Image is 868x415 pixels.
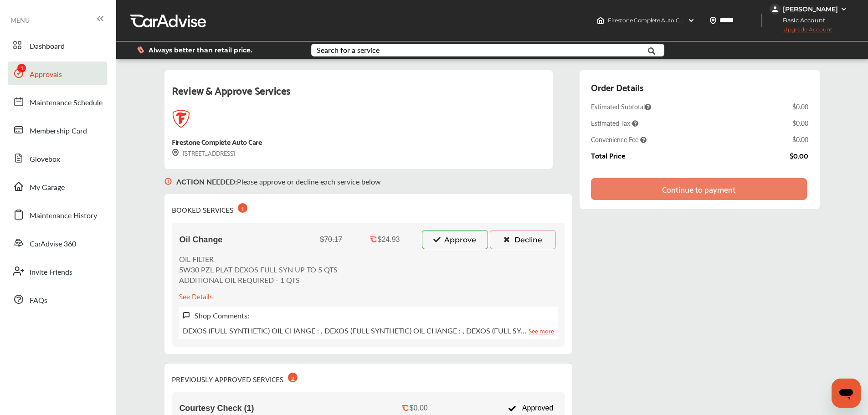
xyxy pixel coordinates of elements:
[8,146,107,170] a: Glovebox
[172,148,235,158] div: [STREET_ADDRESS]
[8,287,107,311] a: FAQs
[792,135,808,144] div: $0.00
[238,203,247,213] div: 1
[137,46,144,54] img: dollor_label_vector.a70140d1.svg
[8,61,107,85] a: Approvals
[176,176,381,187] p: Please approve or decline each service below
[792,118,808,128] div: $0.00
[172,110,190,128] img: logo-firestone.png
[608,17,826,24] span: Firestone Complete Auto Care , [STREET_ADDRESS] [GEOGRAPHIC_DATA] , TN 37174
[30,266,72,278] span: Invite Friends
[149,47,252,53] span: Always better than retail price.
[179,290,213,302] div: See Details
[591,135,647,144] span: Convenience Fee
[770,26,832,37] span: Upgrade Account
[8,33,107,57] a: Dashboard
[183,312,190,319] img: svg+xml;base64,PHN2ZyB3aWR0aD0iMTYiIGhlaWdodD0iMTciIHZpZXdCb3g9IjAgMCAxNiAxNyIgZmlsbD0ibm9uZSIgeG...
[8,203,107,226] a: Maintenance History
[179,404,254,413] span: Courtesy Check (1)
[591,151,625,159] div: Total Price
[761,14,762,27] img: header-divider.bc55588e.svg
[30,69,62,81] span: Approvals
[179,235,222,245] span: Oil Change
[172,81,545,110] div: Review & Approve Services
[8,259,107,283] a: Invite Friends
[179,264,338,275] p: 5W30 PZL PLAT DEXOS FULL SYN UP TO 5 QTS
[8,90,107,113] a: Maintenance Schedule
[183,325,554,336] p: DEXOS (FULL SYNTHETIC) OIL CHANGE : , DEXOS (FULL SYNTHETIC) OIL CHANGE : , DEXOS (FULL SY…
[172,371,298,385] div: PREVIOUSLY APPROVED SERVICES
[662,184,735,194] div: Continue to payment
[317,46,380,54] div: Search for a service
[410,404,428,412] div: $0.00
[195,310,249,321] label: Shop Comments:
[30,182,65,194] span: My Garage
[770,4,781,15] img: jVpblrzwTbfkPYzPPzSLxeg0AAAAASUVORK5CYII=
[790,151,808,159] div: $0.00
[30,97,103,109] span: Maintenance Schedule
[832,379,861,408] iframe: Button to launch messaging window
[172,135,262,148] div: Firestone Complete Auto Care
[770,15,832,25] span: Basic Account
[30,238,76,250] span: CarAdvise 360
[591,79,643,95] div: Order Details
[172,201,247,215] div: BOOKED SERVICES
[709,17,717,24] img: location_vector.a44bc228.svg
[422,230,488,249] button: Approve
[10,16,30,24] span: MENU
[30,210,97,222] span: Maintenance History
[688,17,695,24] img: header-down-arrow.9dd2ce7d.svg
[792,102,808,111] div: $0.00
[179,254,338,264] p: OIL FILTER
[378,236,400,244] div: $24.93
[8,174,107,198] a: My Garage
[8,231,107,255] a: CarAdvise 360
[30,125,87,137] span: Membership Card
[320,236,342,244] div: $70.17
[8,118,107,142] a: Membership Card
[783,5,838,13] div: [PERSON_NAME]
[288,373,298,382] div: 2
[30,154,60,165] span: Glovebox
[591,118,638,128] span: Estimated Tax
[591,102,651,111] span: Estimated Subtotal
[30,295,47,307] span: FAQs
[490,230,556,249] button: Decline
[172,149,179,157] img: svg+xml;base64,PHN2ZyB3aWR0aD0iMTYiIGhlaWdodD0iMTciIHZpZXdCb3g9IjAgMCAxNiAxNyIgZmlsbD0ibm9uZSIgeG...
[30,41,65,52] span: Dashboard
[840,5,847,13] img: WGsFRI8htEPBVLJbROoPRyZpYNWhNONpIPPETTm6eUC0GeLEiAAAAAElFTkSuQmCC
[179,275,338,285] p: ADDITIONAL OIL REQUIRED - 1 QTS
[529,325,554,336] a: See more
[597,17,604,24] img: header-home-logo.8d720a4f.svg
[176,176,237,187] b: ACTION NEEDED :
[164,169,172,194] img: svg+xml;base64,PHN2ZyB3aWR0aD0iMTYiIGhlaWdodD0iMTciIHZpZXdCb3g9IjAgMCAxNiAxNyIgZmlsbD0ibm9uZSIgeG...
